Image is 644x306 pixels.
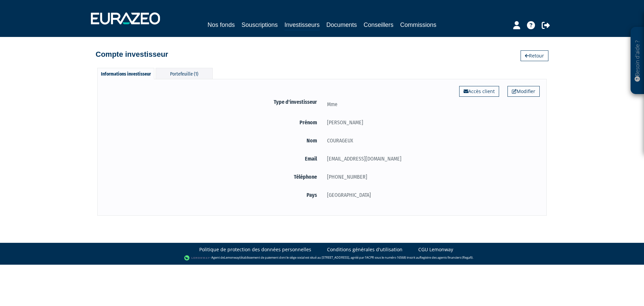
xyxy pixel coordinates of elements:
[7,255,637,261] div: - Agent de (établissement de paiement dont le siège social est situé au [STREET_ADDRESS], agréé p...
[104,98,322,106] label: Type d'investisseur
[322,100,540,108] div: Mme
[208,20,235,30] a: Nos fonds
[322,118,540,127] div: [PERSON_NAME]
[104,155,322,163] label: Email
[634,31,641,91] p: Besoin d'aide ?
[420,256,473,260] a: Registre des agents financiers (Regafi)
[322,173,540,181] div: [PHONE_NUMBER]
[104,173,322,181] label: Téléphone
[459,86,499,97] a: Accès client
[364,20,393,30] a: Conseillers
[322,191,540,199] div: [GEOGRAPHIC_DATA]
[96,50,168,58] h4: Compte investisseur
[156,68,213,79] div: Portefeuille (1)
[322,136,540,145] div: COURAGEUX
[400,20,436,30] a: Commissions
[104,118,322,127] label: Prénom
[284,20,320,31] a: Investisseurs
[104,191,322,199] label: Pays
[521,50,548,61] a: Retour
[224,256,239,260] a: Lemonway
[326,20,357,30] a: Documents
[91,12,160,25] img: 1732889491-logotype_eurazeo_blanc_rvb.png
[327,246,402,253] a: Conditions générales d'utilisation
[322,155,540,163] div: [EMAIL_ADDRESS][DOMAIN_NAME]
[418,246,453,253] a: CGU Lemonway
[199,246,311,253] a: Politique de protection des données personnelles
[97,68,154,79] div: Informations investisseur
[184,255,210,261] img: logo-lemonway.png
[104,136,322,145] label: Nom
[507,86,540,97] a: Modifier
[241,20,278,30] a: Souscriptions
